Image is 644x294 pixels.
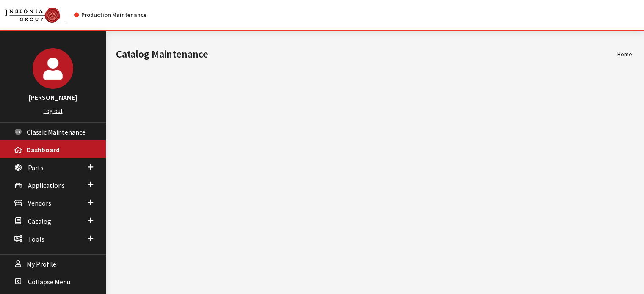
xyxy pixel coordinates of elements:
[27,260,56,268] span: My Profile
[33,48,73,89] img: Kirsten Dart
[28,235,44,243] span: Tools
[28,163,44,172] span: Parts
[8,92,97,102] h3: [PERSON_NAME]
[28,181,65,190] span: Applications
[28,217,51,225] span: Catalog
[27,128,86,136] span: Classic Maintenance
[116,47,617,62] h1: Catalog Maintenance
[5,7,74,23] a: Insignia Group logo
[617,50,632,59] li: Home
[5,8,60,23] img: Catalog Maintenance
[27,146,60,154] span: Dashboard
[28,199,51,208] span: Vendors
[74,11,146,19] div: Production Maintenance
[44,107,63,115] a: Log out
[28,278,70,286] span: Collapse Menu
